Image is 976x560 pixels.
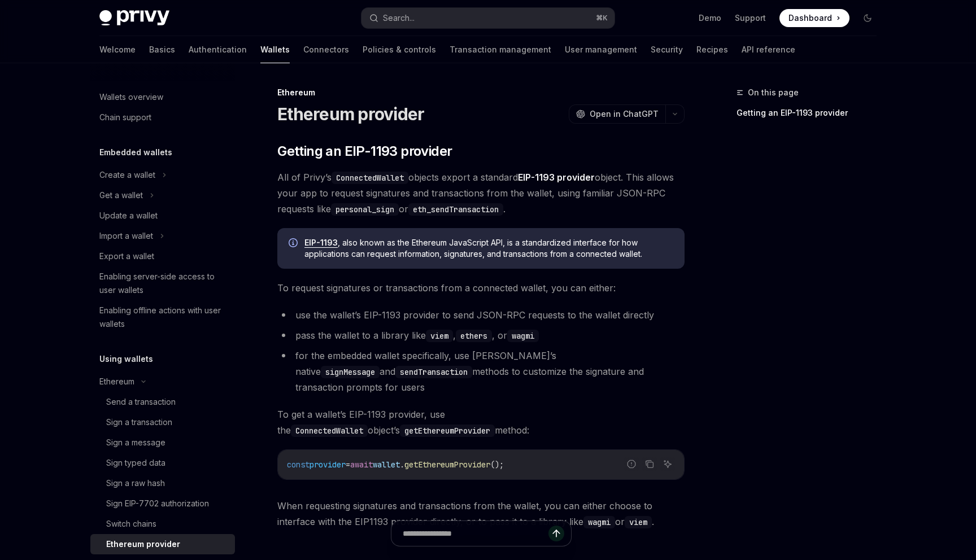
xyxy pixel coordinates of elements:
span: All of Privy’s objects export a standard object. This allows your app to request signatures and t... [277,169,685,217]
a: Recipes [696,36,728,63]
a: Dashboard [779,9,849,27]
span: When requesting signatures and transactions from the wallet, you can either choose to interface w... [277,498,685,530]
button: Report incorrect code [624,457,639,471]
span: To request signatures or transactions from a connected wallet, you can either: [277,280,685,296]
a: API reference [742,36,795,63]
span: Open in ChatGPT [590,108,659,120]
a: Authentication [189,36,247,63]
div: Wallets overview [99,90,163,104]
a: Wallets [260,36,290,63]
a: Sign a message [90,432,235,453]
code: eth_sendTransaction [408,203,503,216]
a: Demo [699,12,721,24]
div: Send a transaction [106,395,176,409]
a: Support [735,12,766,24]
a: Chain support [90,107,235,128]
span: Dashboard [788,12,832,24]
span: = [346,460,350,470]
a: Enabling server-side access to user wallets [90,266,235,300]
div: Sign EIP-7702 authorization [106,497,209,510]
div: Export a wallet [99,250,154,263]
code: viem [625,516,652,528]
div: Enabling server-side access to user wallets [99,270,228,297]
h5: Embedded wallets [99,146,172,159]
div: Get a wallet [99,189,143,202]
a: EIP-1193 [304,238,338,248]
div: Ethereum [277,87,685,98]
h5: Using wallets [99,352,153,366]
a: Switch chains [90,514,235,534]
a: Enabling offline actions with user wallets [90,300,235,334]
code: getEthereumProvider [400,425,495,437]
a: Connectors [303,36,349,63]
div: Ethereum [99,375,134,388]
h1: Ethereum provider [277,104,424,124]
div: Create a wallet [99,168,155,182]
li: for the embedded wallet specifically, use [PERSON_NAME]’s native and methods to customize the sig... [277,348,685,395]
a: User management [565,36,637,63]
div: Ethereum provider [106,537,180,551]
span: Getting an EIP-1193 provider [277,142,452,160]
div: Search... [383,11,415,25]
a: Security [651,36,683,63]
a: Export a wallet [90,246,235,266]
code: ConnectedWallet [291,425,368,437]
span: const [287,460,310,470]
code: signMessage [321,366,380,378]
img: dark logo [99,10,169,26]
div: Import a wallet [99,229,153,243]
span: To get a wallet’s EIP-1193 provider, use the object’s method: [277,406,685,438]
code: wagmi [583,516,615,528]
button: Send message [548,526,564,541]
div: Enabling offline actions with user wallets [99,304,228,331]
code: wagmi [507,330,539,342]
span: . [400,460,404,470]
div: Update a wallet [99,209,158,222]
code: ConnectedWallet [332,172,408,184]
a: Sign EIP-7702 authorization [90,493,235,514]
a: Welcome [99,36,136,63]
span: getEthereumProvider [404,460,490,470]
div: Sign a message [106,436,165,449]
a: Sign typed data [90,453,235,473]
li: pass the wallet to a library like , , or [277,327,685,343]
code: ethers [456,330,492,342]
button: Ask AI [660,457,675,471]
code: personal_sign [331,203,399,216]
a: Sign a transaction [90,412,235,432]
div: Switch chains [106,517,156,531]
a: Basics [149,36,175,63]
span: provider [310,460,346,470]
a: Send a transaction [90,392,235,412]
div: Sign a transaction [106,415,172,429]
div: Sign typed data [106,456,165,470]
div: Sign a raw hash [106,476,165,490]
span: ⌘ K [596,14,608,23]
a: Update a wallet [90,205,235,226]
button: Copy the contents from the code block [642,457,657,471]
button: Toggle dark mode [859,9,877,27]
svg: Info [289,238,300,250]
span: (); [490,460,504,470]
div: Chain support [99,111,151,124]
a: Ethereum provider [90,534,235,554]
a: Getting an EIP-1193 provider [737,104,886,122]
span: On this page [748,86,799,99]
a: Wallets overview [90,87,235,107]
a: Sign a raw hash [90,473,235,493]
a: Policies & controls [363,36,436,63]
span: , also known as the Ethereum JavaScript API, is a standardized interface for how applications can... [304,237,673,260]
button: Search...⌘K [361,8,615,28]
button: Open in ChatGPT [569,104,665,124]
a: EIP-1193 provider [518,172,595,183]
code: viem [426,330,453,342]
span: await [350,460,373,470]
code: sendTransaction [395,366,472,378]
a: Transaction management [450,36,551,63]
span: wallet [373,460,400,470]
li: use the wallet’s EIP-1193 provider to send JSON-RPC requests to the wallet directly [277,307,685,323]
